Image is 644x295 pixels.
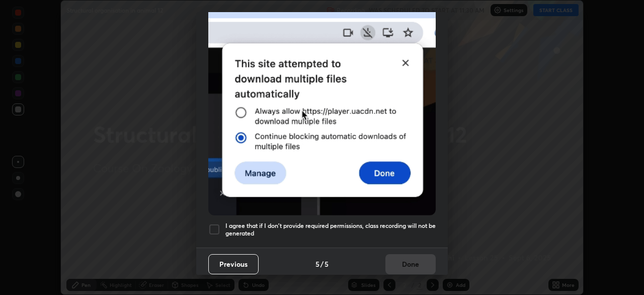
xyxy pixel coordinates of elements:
[208,254,259,274] button: Previous
[225,222,436,238] h5: I agree that if I don't provide required permissions, class recording will not be generated
[315,259,319,269] h4: 5
[320,259,324,269] h4: /
[325,259,329,269] h4: 5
